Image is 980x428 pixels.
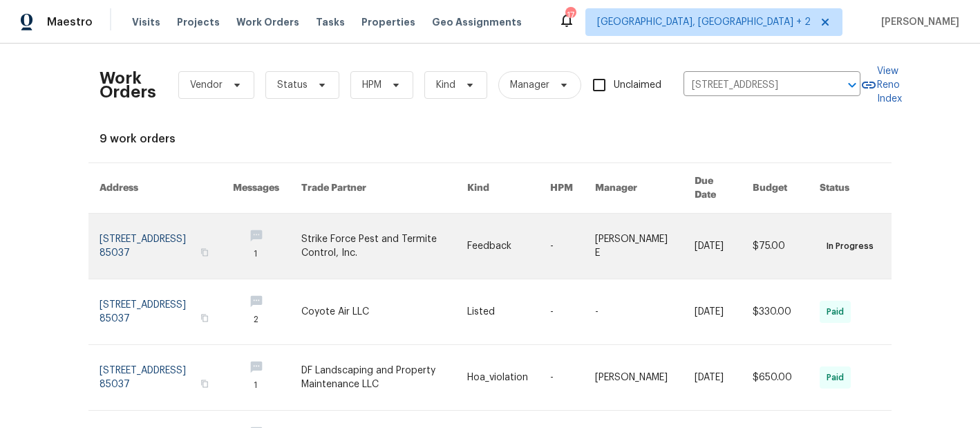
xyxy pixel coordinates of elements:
td: DF Landscaping and Property Maintenance LLC [290,345,456,411]
h2: Work Orders [100,71,156,99]
button: Copy Address [198,246,211,259]
span: Vendor [190,78,223,92]
td: Listed [456,279,539,345]
div: 17 [565,8,575,22]
th: HPM [539,163,584,214]
span: Manager [510,78,549,92]
span: Maestro [47,15,93,29]
span: Visits [132,15,160,29]
th: Address [88,163,222,214]
span: [GEOGRAPHIC_DATA], [GEOGRAPHIC_DATA] + 2 [597,15,811,29]
span: Work Orders [236,15,299,29]
a: View Reno Index [860,64,902,106]
span: Projects [177,15,220,29]
button: Copy Address [198,378,211,390]
td: - [539,345,584,411]
td: - [539,279,584,345]
button: Copy Address [198,312,211,324]
td: Hoa_violation [456,345,539,411]
th: Due Date [684,163,742,214]
span: Unclaimed [614,78,661,93]
span: [PERSON_NAME] [876,15,959,29]
th: Manager [584,163,683,214]
td: [PERSON_NAME] [584,345,683,411]
th: Messages [222,163,290,214]
button: Open [842,75,862,95]
th: Budget [742,163,809,214]
span: Properties [361,15,415,29]
td: Coyote Air LLC [290,279,456,345]
span: Tasks [316,17,345,27]
span: Geo Assignments [432,15,522,29]
span: HPM [362,78,381,92]
span: Status [277,78,308,92]
span: Kind [436,78,455,92]
td: Strike Force Pest and Termite Control, Inc. [290,214,456,279]
td: - [539,214,584,279]
th: Trade Partner [290,163,456,214]
div: 9 work orders [100,132,880,146]
td: - [584,279,683,345]
td: Feedback [456,214,539,279]
input: Enter in an address [684,75,822,96]
td: [PERSON_NAME] E [584,214,683,279]
th: Kind [456,163,539,214]
th: Status [809,163,892,214]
